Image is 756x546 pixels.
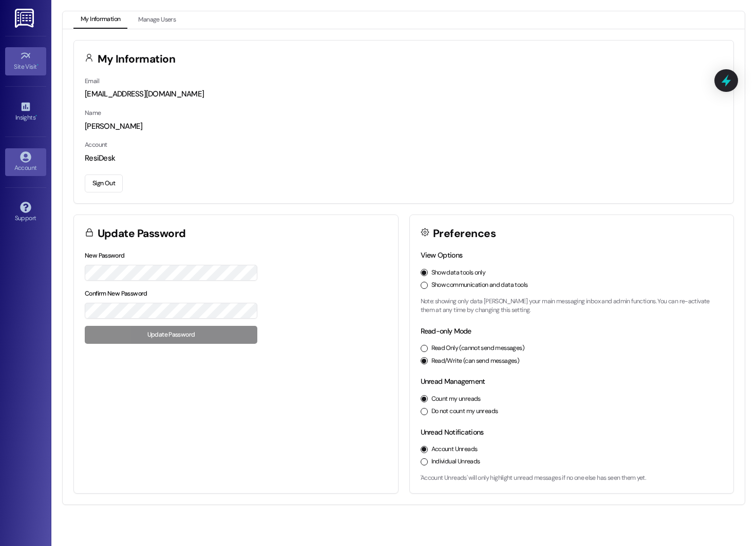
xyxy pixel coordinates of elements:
label: Read-only Mode [421,326,471,336]
span: • [37,62,39,69]
label: Unread Notifications [421,427,484,437]
a: Site Visit • [5,47,46,75]
label: Show data tools only [431,268,486,278]
p: Note: showing only data [PERSON_NAME] your main messaging inbox and admin functions. You can re-a... [421,297,723,315]
label: Read/Write (can send messages) [431,357,520,366]
button: My Information [73,11,127,29]
a: Insights • [5,98,46,126]
label: Name [85,109,101,117]
img: ResiDesk Logo [15,9,36,28]
h3: Update Password [98,228,186,239]
label: Account Unreads [431,445,478,454]
label: Read Only (cannot send messages) [431,344,524,353]
span: • [35,112,37,120]
h3: My Information [98,54,176,65]
label: Do not count my unreads [431,407,498,416]
label: New Password [85,251,125,260]
p: 'Account Unreads' will only highlight unread messages if no one else has seen them yet. [421,474,723,483]
div: [EMAIL_ADDRESS][DOMAIN_NAME] [85,89,723,100]
label: Individual Unreads [431,457,480,466]
label: Email [85,77,99,85]
a: Account [5,148,46,176]
a: Support [5,199,46,226]
label: Count my unreads [431,395,481,404]
label: Unread Management [421,377,485,386]
button: Manage Users [131,11,183,29]
div: ResiDesk [85,153,723,164]
label: Confirm New Password [85,289,147,298]
div: [PERSON_NAME] [85,121,723,132]
label: Account [85,141,107,149]
button: Sign Out [85,174,123,192]
h3: Preferences [433,228,496,239]
label: Show communication and data tools [431,281,528,290]
label: View Options [421,250,463,260]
